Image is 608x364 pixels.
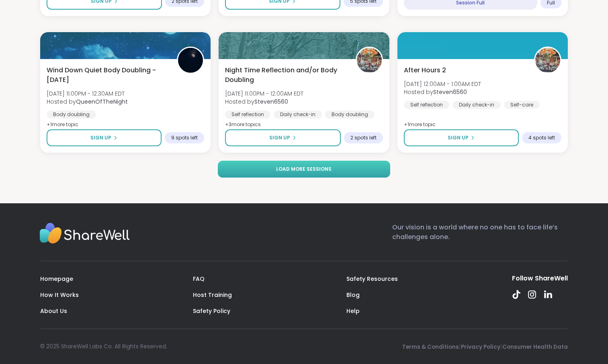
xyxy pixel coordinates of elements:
[269,134,290,141] span: Sign Up
[276,166,332,173] span: Load more sessions
[40,291,79,299] a: How It Works
[346,291,360,299] a: Blog
[346,307,360,315] a: Help
[325,110,375,119] div: Body doubling
[254,98,288,106] b: Steven6560
[225,65,346,85] span: Night Time Reflection and/or Body Doubling
[47,90,128,98] span: [DATE] 11:00PM - 12:30AM EDT
[76,98,128,106] b: QueenOfTheNight
[171,135,198,141] span: 9 spots left
[392,223,568,248] p: Our vision is a world where no one has to face life’s challenges alone.
[528,135,555,141] span: 4 spots left
[193,307,230,315] a: Safety Policy
[193,275,205,283] a: FAQ
[40,275,73,283] a: Homepage
[461,343,500,351] a: Privacy Policy
[40,307,67,315] a: About Us
[47,129,162,146] button: Sign Up
[346,275,398,283] a: Safety Resources
[274,110,322,119] div: Daily check-in
[47,110,96,119] div: Body doubling
[47,98,128,106] span: Hosted by
[357,48,382,73] img: Steven6560
[512,274,568,283] div: Follow ShareWell
[502,343,568,351] a: Consumer Health Data
[404,88,481,96] span: Hosted by
[39,223,130,246] img: Sharewell
[225,90,303,98] span: [DATE] 11:00PM - 12:00AM EDT
[350,135,377,141] span: 2 spots left
[535,48,560,73] img: Steven6560
[40,343,167,351] div: © 2025 ShareWell Labs Co. All Rights Reserved.
[459,342,461,351] span: |
[193,291,232,299] a: Host Training
[404,101,449,109] div: Self reflection
[218,161,391,178] button: Load more sessions
[452,101,501,109] div: Daily check-in
[433,88,467,96] b: Steven6560
[225,110,270,119] div: Self reflection
[504,101,540,109] div: Self-care
[500,342,502,351] span: |
[225,129,340,146] button: Sign Up
[178,48,203,73] img: QueenOfTheNight
[90,134,111,141] span: Sign Up
[47,65,168,85] span: Wind Down Quiet Body Doubling - [DATE]
[225,98,303,106] span: Hosted by
[404,80,481,88] span: [DATE] 12:00AM - 1:00AM EDT
[402,343,459,351] a: Terms & Conditions
[448,134,469,141] span: Sign Up
[404,65,446,75] span: After Hours 2
[404,129,519,146] button: Sign Up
